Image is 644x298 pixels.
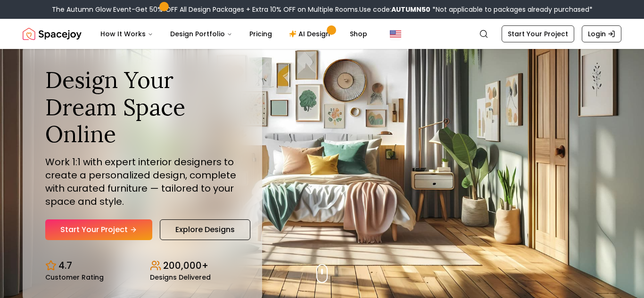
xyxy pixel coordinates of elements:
div: Design stats [45,251,239,281]
a: AI Design [281,24,340,43]
a: Login [582,25,621,42]
img: Spacejoy Logo [23,24,82,43]
a: Spacejoy [23,24,82,43]
p: 200,000+ [163,259,208,272]
p: Work 1:1 with expert interior designers to create a personalized design, complete with curated fu... [45,155,239,208]
b: AUTUMN50 [391,5,430,14]
p: 4.7 [58,259,72,272]
img: United States [390,28,401,40]
span: Use code: [359,5,430,14]
a: Pricing [242,24,280,43]
small: Customer Rating [45,274,104,281]
small: Designs Delivered [150,274,211,281]
button: How It Works [93,24,161,43]
a: Explore Designs [160,219,250,240]
h1: Design Your Dream Space Online [45,66,239,148]
span: *Not applicable to packages already purchased* [430,5,593,14]
a: Start Your Project [45,219,152,240]
a: Start Your Project [502,25,574,42]
div: The Autumn Glow Event-Get 50% OFF All Design Packages + Extra 10% OFF on Multiple Rooms. [52,5,593,14]
nav: Main [93,24,375,43]
nav: Global [23,19,621,49]
button: Design Portfolio [163,24,240,43]
a: Shop [342,24,375,43]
